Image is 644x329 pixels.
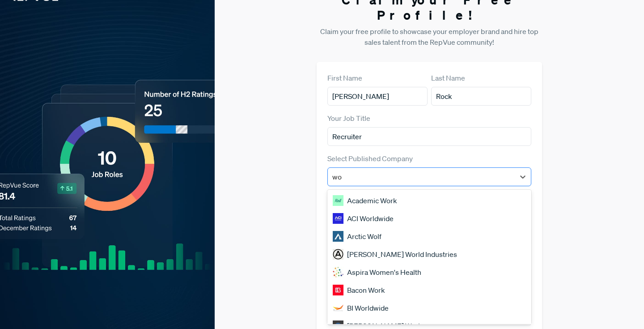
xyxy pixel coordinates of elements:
div: Academic Work [327,192,531,209]
p: Claim your free profile to showcase your employer brand and hire top sales talent from the RepVue... [317,26,542,47]
div: Bacon Work [327,281,531,299]
div: BI Worldwide [327,299,531,317]
input: First Name [327,87,428,106]
img: Academic Work [333,195,343,206]
img: Bacon Work [333,285,343,295]
input: Last Name [431,87,531,106]
label: Last Name [431,73,465,83]
img: BI Worldwide [333,303,343,313]
label: Your Job Title [327,113,370,124]
img: Armstrong World Industries [333,249,343,260]
div: Arctic Wolf [327,227,531,245]
div: Aspira Women's Health [327,263,531,281]
div: ACI Worldwide [327,209,531,227]
label: First Name [327,73,362,83]
label: Select Published Company [327,153,413,164]
img: Aspira Women's Health [333,267,343,278]
div: [PERSON_NAME] World Industries [327,245,531,263]
input: Title [327,127,531,146]
img: ACI Worldwide [333,213,343,224]
img: Arctic Wolf [333,231,343,242]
